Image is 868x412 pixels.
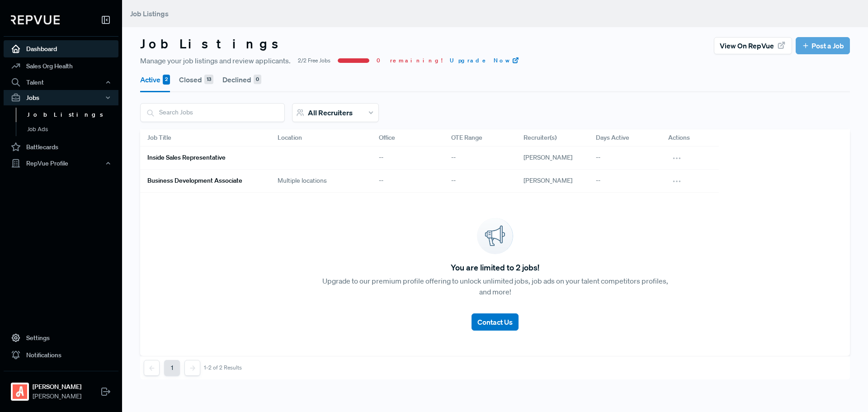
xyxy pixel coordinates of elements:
[477,218,513,254] img: announcement
[668,133,690,142] span: Actions
[11,15,60,24] img: RepVue
[13,384,27,399] img: Angi
[477,317,513,327] span: Contact Us
[147,154,226,161] h6: Inside Sales Representative
[4,346,118,364] a: Notifications
[147,177,242,185] h6: Business Development Associate
[33,392,81,401] span: [PERSON_NAME]
[4,90,118,105] button: Jobs
[589,147,661,170] div: --
[4,57,118,75] a: Sales Org Health
[270,170,372,193] div: Multiple locations
[16,122,131,137] a: Job Ads
[720,40,774,51] span: View on RepVue
[4,75,118,90] button: Talent
[204,365,242,371] div: 1-2 of 2 Results
[589,170,661,193] div: --
[147,133,171,142] span: Job Title
[16,108,131,122] a: Job Listings
[140,55,291,66] span: Manage your job listings and review applicants.
[147,173,256,189] a: Business Development Associate
[278,133,302,142] span: Location
[204,75,213,85] div: 13
[298,57,330,65] span: 2/2 Free Jobs
[4,156,118,171] button: RepVue Profile
[377,57,443,65] span: 0 remaining!
[472,306,519,331] a: Contact Us
[140,67,170,92] button: Active 2
[141,104,284,121] input: Search Jobs
[163,75,170,85] div: 2
[144,360,242,376] nav: pagination
[140,36,287,52] h3: Job Listings
[472,313,519,331] button: Contact Us
[33,382,81,392] strong: [PERSON_NAME]
[147,150,256,166] a: Inside Sales Representative
[596,133,629,142] span: Days Active
[144,360,160,376] button: Previous
[222,67,261,92] button: Declined 0
[444,147,516,170] div: --
[524,176,572,185] span: [PERSON_NAME]
[130,9,169,18] span: Job Listings
[714,37,792,54] button: View on RepVue
[524,133,557,142] span: Recruiter(s)
[179,67,213,92] button: Closed 13
[451,133,482,142] span: OTE Range
[164,360,180,376] button: 1
[450,57,519,65] a: Upgrade Now
[379,133,395,142] span: Office
[451,261,539,274] span: You are limited to 2 jobs!
[4,329,118,346] a: Settings
[4,371,118,405] a: Angi[PERSON_NAME][PERSON_NAME]
[4,138,118,156] a: Battlecards
[308,108,353,117] span: All Recruiters
[184,360,200,376] button: Next
[524,153,572,161] span: [PERSON_NAME]
[318,275,673,297] p: Upgrade to our premium profile offering to unlock unlimited jobs, job ads on your talent competit...
[372,170,444,193] div: --
[444,170,516,193] div: --
[254,75,261,85] div: 0
[4,40,118,57] a: Dashboard
[372,147,444,170] div: --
